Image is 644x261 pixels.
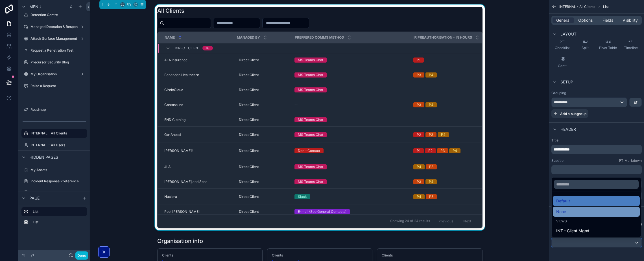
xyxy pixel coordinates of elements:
div: P3 [417,72,421,78]
a: Nuclera [164,194,230,199]
div: P3 [440,148,445,153]
div: MS Teams Chat [298,72,323,78]
div: P1 [417,148,420,153]
a: MS Teams Chat [294,87,407,92]
div: 18 [206,46,209,50]
span: JLA [164,165,171,169]
a: MS Teams Chat [294,57,407,63]
div: P4 [417,164,421,169]
a: Go-Ahead [164,132,230,137]
span: Go-Ahead [164,132,181,137]
span: IR Preauthorisation - In Hours [414,35,472,40]
a: Contoso Inc [164,103,230,107]
span: Direct Client [239,58,259,62]
a: Direct Client [237,192,288,201]
a: P3P4 [413,72,480,78]
span: END Clothing [164,118,185,122]
a: [PERSON_NAME]! [164,149,230,153]
a: Direct Client [237,115,288,124]
a: Direct Client [237,56,288,65]
span: Direct Client [239,103,259,107]
div: Slack [298,194,307,199]
div: P4 [417,194,421,199]
div: P4 [453,148,457,153]
a: ALA Insurance [164,58,230,62]
a: Direct Client [237,207,288,216]
span: Name [165,35,175,40]
a: JLA [164,165,230,169]
div: P4 [429,72,433,78]
a: Direct Client [237,85,288,94]
span: Preffered comms method [295,35,344,40]
div: P1 [417,57,420,63]
a: MS Teams Chat [294,132,407,137]
a: P3P4 [413,102,480,107]
a: Direct Client [237,162,288,171]
span: Contoso Inc [164,103,183,107]
span: [PERSON_NAME]! [164,149,193,153]
div: MS Teams Chat [298,179,323,184]
span: Direct Client [239,149,259,153]
a: Slack [294,194,407,199]
div: MS Teams Chat [298,164,323,169]
span: Direct Client [239,194,259,199]
span: Nuclera [164,194,177,199]
span: Managed By [237,35,260,40]
h1: All Clients [157,7,184,15]
a: P2P3P4 [413,132,480,137]
a: P1 [413,57,480,63]
a: P1P2P3P4 [413,148,480,153]
a: Direct Client [237,130,288,139]
a: P4P3 [413,164,480,169]
span: Showing 24 of 24 results [390,219,430,223]
span: Peel [PERSON_NAME] [164,209,200,214]
a: [PERSON_NAME] and Sons [164,180,230,184]
div: Don't Contact [298,148,320,153]
span: Direct Client [239,88,259,92]
span: Direct Client [239,118,259,122]
div: MS Teams Chat [298,57,323,63]
span: Direct Client [239,132,259,137]
span: CircleCloud [164,88,183,92]
div: P3 [429,194,433,199]
span: Direct Client [239,209,259,214]
span: -- [294,103,298,107]
a: Peel [PERSON_NAME] [164,209,230,214]
span: Direct Client [239,73,259,77]
a: Benenden Healthcare [164,73,230,77]
div: P3 [429,164,433,169]
a: P3P4 [413,179,480,184]
span: Direct Client [239,180,259,184]
a: -- [294,103,407,107]
span: Direct Client [175,46,200,50]
span: ALA Insurance [164,58,187,62]
span: Direct Client [239,165,259,169]
div: P4 [441,132,446,137]
a: Direct Client [237,146,288,155]
div: P3 [417,102,421,107]
div: P3 [429,132,433,137]
a: P4P3 [413,194,480,199]
div: P4 [429,102,433,107]
a: E-mail (See General Contacts) [294,209,407,214]
a: MS Teams Chat [294,117,407,122]
div: MS Teams Chat [298,87,323,92]
a: MS Teams Chat [294,72,407,78]
div: E-mail (See General Contacts) [298,209,346,214]
a: CircleCloud [164,88,230,92]
div: MS Teams Chat [298,132,323,137]
a: Don't Contact [294,148,407,153]
a: Direct Client [237,70,288,79]
div: MS Teams Chat [298,117,323,122]
div: P3 [417,179,421,184]
a: END Clothing [164,118,230,122]
a: Direct Client [237,177,288,186]
a: MS Teams Chat [294,179,407,184]
span: [PERSON_NAME] and Sons [164,180,207,184]
div: P2 [428,148,433,153]
a: MS Teams Chat [294,164,407,169]
span: Benenden Healthcare [164,73,199,77]
div: P2 [417,132,421,137]
div: P4 [429,179,433,184]
a: Direct Client [237,100,288,109]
